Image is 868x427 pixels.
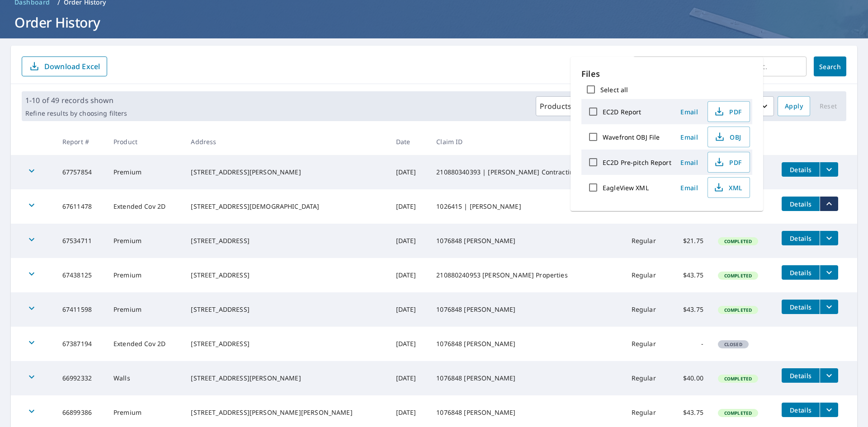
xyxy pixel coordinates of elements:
[191,305,381,314] div: [STREET_ADDRESS]
[44,61,100,71] p: Download Excel
[106,224,184,258] td: Premium
[603,183,649,192] label: EagleView XML
[679,133,700,141] span: Email
[191,374,381,383] div: [STREET_ADDRESS][PERSON_NAME]
[603,108,641,116] label: EC2D Report
[389,189,429,224] td: [DATE]
[820,231,838,245] button: filesDropdownBtn-67534711
[719,272,757,279] span: Completed
[782,231,820,245] button: detailsBtn-67534711
[787,200,814,208] span: Details
[429,327,624,361] td: 1076848 [PERSON_NAME]
[670,361,711,395] td: $40.00
[787,371,814,380] span: Details
[820,197,838,211] button: filesDropdownBtn-67611478
[106,189,184,224] td: Extended Cov 2D
[11,13,857,32] h1: Order History
[191,271,381,280] div: [STREET_ADDRESS]
[389,258,429,292] td: [DATE]
[719,307,757,313] span: Completed
[624,327,670,361] td: Regular
[603,133,660,141] label: Wavefront OBJ File
[106,361,184,395] td: Walls
[389,224,429,258] td: [DATE]
[679,183,700,192] span: Email
[787,268,814,277] span: Details
[820,368,838,383] button: filesDropdownBtn-66992332
[719,238,757,244] span: Completed
[191,236,381,245] div: [STREET_ADDRESS]
[670,224,711,258] td: $21.75
[708,101,750,122] button: PDF
[429,128,624,155] th: Claim ID
[708,152,750,173] button: PDF
[787,406,814,414] span: Details
[389,155,429,189] td: [DATE]
[55,292,106,327] td: 67411598
[55,224,106,258] td: 67534711
[713,157,742,168] span: PDF
[429,258,624,292] td: 210880240953 [PERSON_NAME] Properties
[821,62,839,71] span: Search
[389,327,429,361] td: [DATE]
[106,128,184,155] th: Product
[581,68,752,80] p: Files
[675,130,704,144] button: Email
[708,177,750,198] button: XML
[191,202,381,211] div: [STREET_ADDRESS][DEMOGRAPHIC_DATA]
[675,105,704,119] button: Email
[787,303,814,311] span: Details
[55,258,106,292] td: 67438125
[536,96,588,116] button: Products
[429,189,624,224] td: 1026415 | [PERSON_NAME]
[106,292,184,327] td: Premium
[106,327,184,361] td: Extended Cov 2D
[106,258,184,292] td: Premium
[55,128,106,155] th: Report #
[782,403,820,417] button: detailsBtn-66899386
[191,339,381,348] div: [STREET_ADDRESS]
[782,368,820,383] button: detailsBtn-66992332
[785,101,803,112] span: Apply
[820,300,838,314] button: filesDropdownBtn-67411598
[670,292,711,327] td: $43.75
[713,182,742,193] span: XML
[787,165,814,174] span: Details
[624,361,670,395] td: Regular
[25,109,127,117] p: Refine results by choosing filters
[782,162,820,177] button: detailsBtn-67757854
[713,106,742,117] span: PDF
[782,265,820,280] button: detailsBtn-67438125
[429,155,624,189] td: 210880340393 | [PERSON_NAME] Contracting Inc
[389,361,429,395] td: [DATE]
[679,108,700,116] span: Email
[782,300,820,314] button: detailsBtn-67411598
[55,327,106,361] td: 67387194
[778,96,810,116] button: Apply
[624,292,670,327] td: Regular
[670,327,711,361] td: -
[814,56,846,76] button: Search
[820,403,838,417] button: filesDropdownBtn-66899386
[191,168,381,177] div: [STREET_ADDRESS][PERSON_NAME]
[820,265,838,280] button: filesDropdownBtn-67438125
[55,155,106,189] td: 67757854
[55,361,106,395] td: 66992332
[603,158,671,167] label: EC2D Pre-pitch Report
[820,162,838,177] button: filesDropdownBtn-67757854
[429,361,624,395] td: 1076848 [PERSON_NAME]
[679,158,700,167] span: Email
[656,54,807,79] input: Address, Report #, Claim ID, etc.
[708,127,750,147] button: OBJ
[25,95,127,106] p: 1-10 of 49 records shown
[540,101,571,112] p: Products
[719,375,757,382] span: Completed
[389,292,429,327] td: [DATE]
[719,341,748,347] span: Closed
[389,128,429,155] th: Date
[787,234,814,243] span: Details
[600,85,628,94] label: Select all
[184,128,388,155] th: Address
[106,155,184,189] td: Premium
[429,224,624,258] td: 1076848 [PERSON_NAME]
